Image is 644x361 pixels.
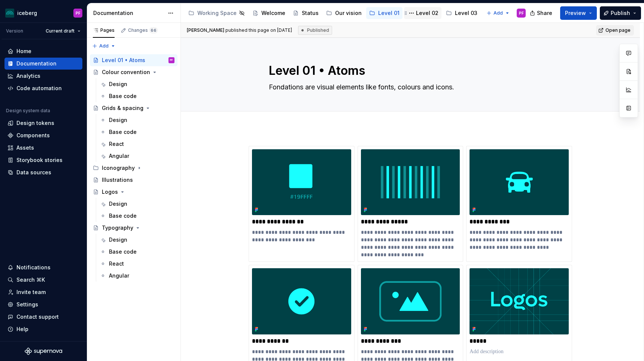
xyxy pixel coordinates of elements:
[443,7,480,19] a: Level 03
[187,27,224,33] span: [PERSON_NAME]
[4,286,82,298] a: Invite team
[128,27,158,33] div: Changes
[97,234,177,246] a: Design
[600,6,641,20] button: Publish
[298,26,332,35] div: Published
[267,62,550,80] textarea: Level 01 • Atoms
[97,258,177,270] a: React
[16,325,28,333] div: Help
[90,174,177,186] a: Illustrations
[90,102,177,114] a: Grids & spacing
[4,117,82,129] a: Design tokens
[16,119,54,127] div: Design tokens
[90,54,177,66] a: Level 01 • AtomsPF
[109,200,127,208] div: Design
[16,313,59,321] div: Contact support
[302,9,319,17] div: Status
[109,272,129,279] div: Angular
[109,80,127,88] div: Design
[252,268,351,334] img: fd49c32e-1985-49af-8a5e-673dbb9eaad0.png
[6,108,50,114] div: Design system data
[252,149,351,215] img: 58792990-410c-4160-b194-727b72637e4c.png
[185,7,248,19] a: Working Space
[1,5,85,21] button: icebergPF
[16,48,31,55] div: Home
[455,9,477,17] div: Level 03
[16,288,46,296] div: Invite team
[16,144,34,152] div: Assets
[596,25,634,36] a: Open page
[290,7,322,19] a: Status
[90,186,177,198] a: Logos
[109,140,124,148] div: React
[4,129,82,141] a: Components
[90,162,177,174] div: Iconography
[16,276,45,284] div: Search ⌘K
[249,7,288,19] a: Welcome
[102,164,135,172] div: Iconography
[16,169,51,176] div: Data sources
[605,27,631,33] span: Open page
[97,138,177,150] a: React
[537,9,552,17] span: Share
[484,8,512,18] button: Add
[42,26,84,36] button: Current draft
[6,28,23,34] div: Version
[323,7,365,19] a: Our vision
[93,9,164,17] div: Documentation
[4,58,82,70] a: Documentation
[16,132,50,139] div: Components
[102,104,143,112] div: Grids & spacing
[90,41,118,51] button: Add
[109,128,137,136] div: Base code
[97,198,177,210] a: Design
[97,90,177,102] a: Base code
[361,268,460,334] img: 1176465e-d1eb-4f48-9ff7-5729a140275c.png
[97,126,177,138] a: Base code
[560,6,597,20] button: Preview
[16,72,40,80] div: Analytics
[25,348,62,355] svg: Supernova Logo
[76,10,80,16] div: PF
[16,156,63,164] div: Storybook stories
[4,261,82,273] button: Notifications
[4,323,82,335] button: Help
[482,7,528,19] a: UX patterns
[109,236,127,244] div: Design
[90,54,177,282] div: Page tree
[102,188,118,196] div: Logos
[378,9,400,17] div: Level 01
[149,27,158,33] span: 66
[185,6,483,21] div: Page tree
[102,224,133,232] div: Typography
[565,9,586,17] span: Preview
[366,7,402,19] a: Level 01
[102,176,133,184] div: Illustrations
[335,9,362,17] div: Our vision
[46,28,75,34] span: Current draft
[197,9,237,17] div: Working Space
[97,150,177,162] a: Angular
[361,149,460,215] img: 40898f20-242b-4eed-9de6-5cb882dfecc4.png
[526,6,557,20] button: Share
[16,60,57,67] div: Documentation
[4,299,82,310] a: Settings
[109,212,137,220] div: Base code
[97,78,177,90] a: Design
[93,27,115,33] div: Pages
[97,210,177,222] a: Base code
[261,9,285,17] div: Welcome
[611,9,630,17] span: Publish
[416,9,438,17] div: Level 02
[102,68,150,76] div: Colour convention
[17,9,37,17] div: iceberg
[4,311,82,323] button: Contact support
[4,154,82,166] a: Storybook stories
[97,246,177,258] a: Base code
[16,301,38,308] div: Settings
[470,268,569,334] img: df57d07e-43c0-4982-87e4-013bbddfafc0.png
[493,10,503,16] span: Add
[404,7,441,19] a: Level 02
[109,248,137,256] div: Base code
[519,10,524,16] div: PF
